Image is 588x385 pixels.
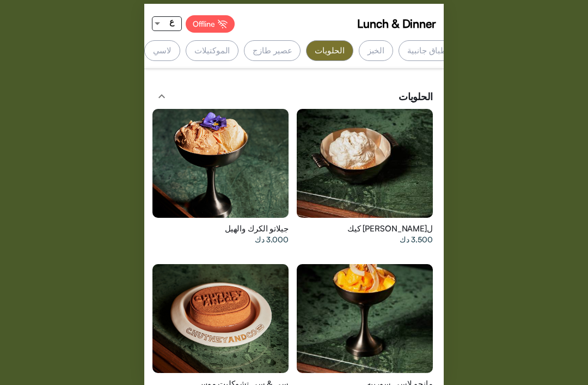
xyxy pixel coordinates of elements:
span: ع [169,17,174,26]
span: Lunch & Dinner [357,15,436,32]
span: جيلاتو الكرك والهيل [225,223,289,234]
img: Offline%20Icon.svg [218,20,228,28]
div: الموكتيلات [186,40,238,61]
mat-icon: expand_less [155,90,168,103]
span: 3.000 دك [255,234,289,245]
div: عصير طازج [244,40,301,61]
div: الخبز [359,40,394,61]
div: Offline [186,15,235,33]
div: لاسي [144,40,181,61]
span: الحلويات [399,90,433,103]
div: الحلويات [306,40,353,61]
span: ل[PERSON_NAME] كيك [347,223,433,234]
span: 3.500 دك [400,234,433,245]
div: اطباق جانبية [399,40,458,61]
